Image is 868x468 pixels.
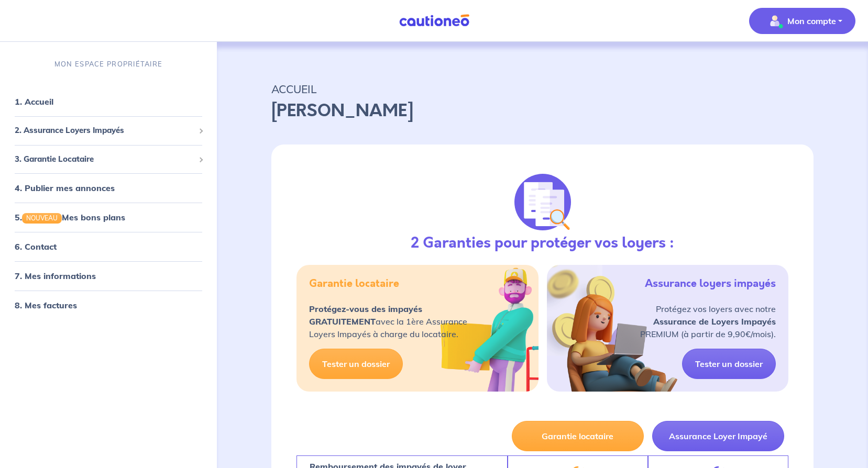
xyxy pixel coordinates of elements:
[652,421,784,451] button: Assurance Loyer Impayé
[15,153,194,165] span: 3. Garantie Locataire
[309,304,422,327] strong: Protégez-vous des impayés GRATUITEMENT
[512,421,644,451] button: Garantie locataire
[766,13,783,29] img: illu_account_valid_menu.svg
[54,59,162,69] p: MON ESPACE PROPRIÉTAIRE
[271,80,814,98] p: ACCUEIL
[15,125,194,137] span: 2. Assurance Loyers Impayés
[653,316,776,327] strong: Assurance de Loyers Impayés
[15,300,77,311] a: 8. Mes factures
[4,149,213,170] div: 3. Garantie Locataire
[395,14,474,27] img: Cautioneo
[15,242,57,252] a: 6. Contact
[4,237,213,258] div: 6. Contact
[682,349,776,379] a: Tester un dossier
[309,277,399,290] h5: Garantie locataire
[15,183,115,194] a: 4. Publier mes annonces
[4,92,213,113] div: 1. Accueil
[4,121,213,141] div: 2. Assurance Loyers Impayés
[15,97,53,107] a: 1. Accueil
[4,178,213,199] div: 4. Publier mes annonces
[749,8,855,34] button: illu_account_valid_menu.svgMon compte
[309,349,403,379] a: Tester un dossier
[271,98,814,124] p: [PERSON_NAME]
[15,213,125,223] a: 5.NOUVEAUMes bons plans
[645,277,776,290] h5: Assurance loyers impayés
[514,174,571,230] img: justif-loupe
[640,303,776,340] p: Protégez vos loyers avec notre PREMIUM (à partir de 9,90€/mois).
[787,15,836,27] p: Mon compte
[4,295,213,316] div: 8. Mes factures
[4,207,213,228] div: 5.NOUVEAUMes bons plans
[411,235,674,252] h3: 2 Garanties pour protéger vos loyers :
[4,266,213,287] div: 7. Mes informations
[309,303,467,340] p: avec la 1ère Assurance Loyers Impayés à charge du locataire.
[15,271,96,282] a: 7. Mes informations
